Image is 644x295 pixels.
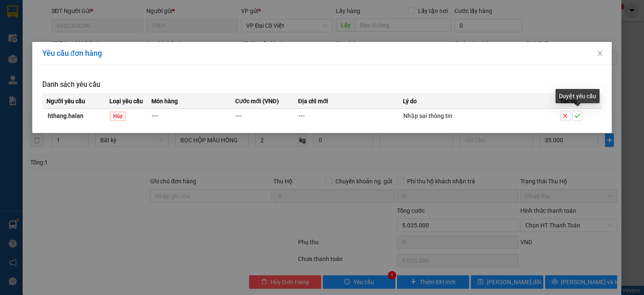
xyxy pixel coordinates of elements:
[110,112,126,121] span: Hủy
[560,111,570,121] button: close
[48,112,83,119] strong: hthang.halan
[152,112,158,119] span: ---
[151,97,178,106] span: Món hàng
[556,89,600,103] div: Duyệt yêu cầu
[572,111,582,121] button: check
[235,97,279,106] span: Cước mới (VNĐ)
[299,112,305,119] span: ---
[47,97,85,106] span: Người yêu cầu
[109,97,143,106] span: Loại yêu cầu
[42,49,602,58] div: Yêu cầu đơn hàng
[298,97,328,106] span: Địa chỉ mới
[403,112,452,119] span: Nhập sai thông tin
[588,42,612,65] button: Close
[42,79,602,90] h3: Danh sách yêu cầu
[597,50,603,57] span: close
[573,113,582,119] span: check
[236,112,242,119] span: ---
[561,113,570,119] span: close
[403,97,417,106] span: Lý do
